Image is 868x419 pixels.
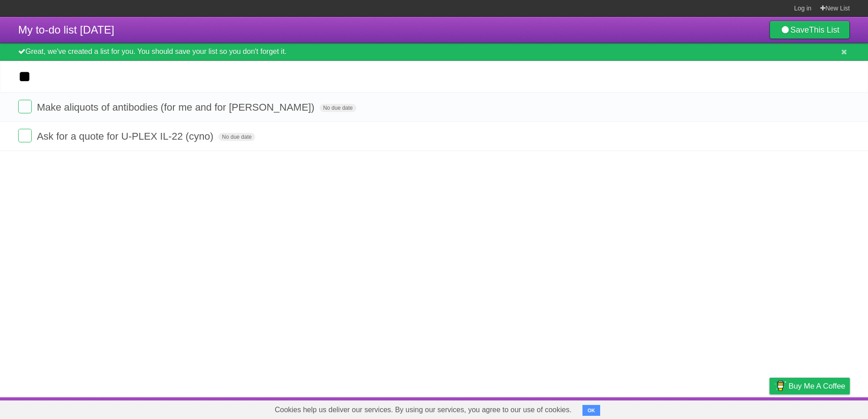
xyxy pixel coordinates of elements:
[218,133,255,141] span: No due date
[758,400,781,417] a: Privacy
[809,25,839,34] b: This List
[18,129,32,142] label: Done
[582,405,600,416] button: OK
[789,378,845,394] span: Buy me a coffee
[37,102,316,113] span: Make aliquots of antibodies (for me and for [PERSON_NAME])
[679,400,715,417] a: Developers
[320,104,356,112] span: No due date
[769,378,850,395] a: Buy me a coffee
[266,401,581,419] span: Cookies help us deliver our services. By using our services, you agree to our use of cookies.
[727,400,747,417] a: Terms
[37,131,216,142] span: Ask for a quote for U-PLEX IL-22 (cyno)
[18,100,32,113] label: Done
[774,378,786,394] img: Buy me a coffee
[793,400,850,417] a: Suggest a feature
[649,400,668,417] a: About
[18,24,114,36] span: My to-do list [DATE]
[769,21,850,39] a: SaveThis List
